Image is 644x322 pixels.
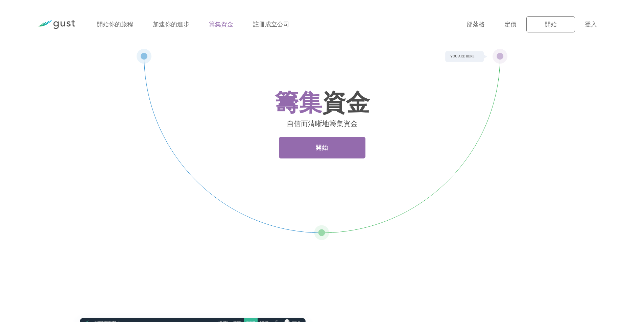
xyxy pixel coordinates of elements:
font: 開始 [315,144,329,151]
font: 自信而清晰地籌集資金 [287,120,358,128]
a: 登入 [585,21,597,28]
a: 開始 [526,16,575,32]
img: 陣風標誌 [37,20,75,29]
a: 開始你的旅程 [97,21,133,28]
a: 籌集資金 [209,21,233,28]
a: 註冊成立公司 [253,21,289,28]
a: 開始 [279,137,365,158]
font: 籌集 [275,89,322,118]
font: 開始 [545,21,557,28]
a: 加速你的進步 [153,21,189,28]
font: 資金 [322,89,369,118]
a: 部落格 [467,21,485,28]
a: 定價 [504,21,517,28]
